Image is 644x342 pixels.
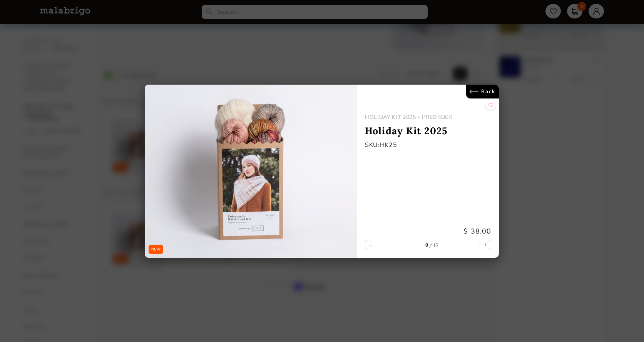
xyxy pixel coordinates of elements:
p: HOLIDAY KIT 2025 - PREORDER [365,113,492,121]
label: 15 [428,242,438,247]
p: SKU: HK25 [365,141,492,149]
button: + [480,240,491,250]
p: NEW [151,247,161,252]
img: Holiday Kit 2025 [145,85,357,258]
p: Holiday Kit 2025 [365,125,492,137]
a: Back [467,85,499,98]
p: $ 38.00 [365,227,492,236]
